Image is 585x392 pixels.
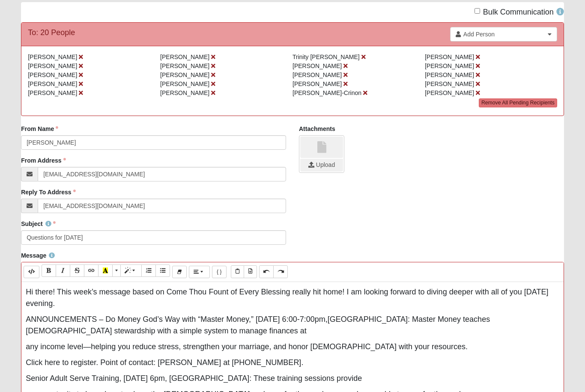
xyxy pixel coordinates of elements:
span: [PERSON_NAME] [160,63,209,70]
button: Merge Field [212,266,227,279]
span: Bulk Communication [483,8,554,17]
button: Paste Text [231,266,244,278]
a: Add Person Clear selection [450,27,557,42]
span: [PERSON_NAME] [425,90,474,97]
span: [PERSON_NAME] [160,72,209,79]
span: [PERSON_NAME] [425,54,474,61]
span: [PERSON_NAME] [28,90,77,97]
span: Trinity [PERSON_NAME] [292,54,360,61]
span: [PERSON_NAME] [292,72,342,79]
span: Senior Adult Serve Training, [DATE] 6pm, [GEOGRAPHIC_DATA]: These training sessions provide [26,374,362,383]
label: Reply To Address [21,188,75,197]
span: [PERSON_NAME] [28,81,77,88]
span: [PERSON_NAME] [28,63,77,70]
span: any income level—helping you reduce stress, strengthen your marriage, and honor [DEMOGRAPHIC_DATA... [26,343,468,351]
input: Bulk Communication [475,9,480,14]
span: ANNOUNCEMENTS – Do Money God’s Way with “Master Money,” [DATE] 6:00-7:00pm, [26,315,328,324]
button: Code Editor [24,266,39,279]
span: [PERSON_NAME] [160,90,209,97]
span: [PERSON_NAME] [292,81,342,88]
label: From Name [21,125,58,134]
span: Hi there! This week’s message based on Come Thou Fount of Every Blessing really hit home! I am lo... [26,288,548,308]
span: [PERSON_NAME] [425,72,474,79]
div: To: 20 People [28,27,75,39]
span: Add Person [463,30,545,39]
span: [PERSON_NAME] [425,81,474,88]
span: [PERSON_NAME] [160,54,209,61]
span: [PERSON_NAME] [28,54,77,61]
span: Click here to register. Point of contact: [PERSON_NAME] at [PHONE_NUMBER]. [26,359,303,367]
button: Paste from Word [244,266,257,278]
span: [PERSON_NAME]-Crinon [292,90,361,97]
span: [PERSON_NAME] [28,72,77,79]
span: [PERSON_NAME] [292,63,342,70]
label: From Address [21,157,66,165]
label: Attachments [299,125,335,134]
label: Message [21,252,55,260]
label: Subject [21,220,56,229]
span: [PERSON_NAME] [425,63,474,70]
span: [PERSON_NAME] [160,81,209,88]
a: Remove All Pending Recipients [479,99,557,108]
